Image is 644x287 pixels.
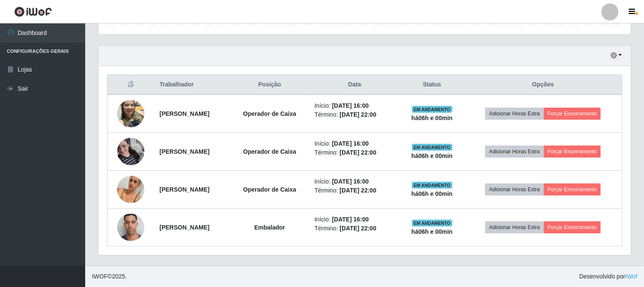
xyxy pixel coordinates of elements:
img: CoreUI Logo [14,6,52,17]
strong: [PERSON_NAME] [160,148,210,155]
li: Início: [314,139,394,148]
img: 1698511606496.jpeg [117,209,144,245]
button: Forçar Encerramento [544,184,601,195]
li: Término: [314,186,394,195]
li: Término: [314,224,394,233]
time: [DATE] 22:00 [339,111,376,118]
button: Forçar Encerramento [544,146,601,158]
th: Data [309,75,400,95]
span: EM ANDAMENTO [412,182,452,189]
strong: Operador de Caixa [243,148,296,155]
strong: [PERSON_NAME] [160,186,210,193]
li: Início: [314,177,394,186]
img: 1745102593554.jpeg [117,95,144,132]
time: [DATE] 22:00 [339,187,376,194]
button: Adicionar Horas Extra [485,221,543,233]
a: iWof [625,273,637,280]
span: Desenvolvido por [579,272,637,281]
button: Forçar Encerramento [544,108,601,120]
span: © 2025 . [92,272,127,281]
time: [DATE] 16:00 [332,216,369,223]
li: Início: [314,215,394,224]
strong: há 06 h e 00 min [411,190,453,197]
th: Posição [230,75,309,95]
strong: há 06 h e 00 min [411,152,453,159]
strong: há 06 h e 00 min [411,115,453,121]
th: Status [400,75,464,95]
strong: [PERSON_NAME] [160,110,210,117]
strong: há 06 h e 00 min [411,228,453,235]
li: Término: [314,110,394,119]
li: Término: [314,148,394,157]
th: Opções [464,75,622,95]
button: Adicionar Horas Extra [485,184,543,195]
time: [DATE] 22:00 [339,225,376,232]
span: IWOF [92,273,108,280]
li: Início: [314,101,394,110]
strong: [PERSON_NAME] [160,224,210,231]
time: [DATE] 16:00 [332,140,369,147]
button: Adicionar Horas Extra [485,146,543,158]
strong: Embalador [254,224,285,231]
span: EM ANDAMENTO [412,106,452,113]
time: [DATE] 22:00 [339,149,376,156]
time: [DATE] 16:00 [332,102,369,109]
time: [DATE] 16:00 [332,178,369,185]
span: EM ANDAMENTO [412,144,452,151]
th: Trabalhador [155,75,230,95]
strong: Operador de Caixa [243,110,296,117]
button: Adicionar Horas Extra [485,108,543,120]
span: EM ANDAMENTO [412,220,452,227]
img: 1754941954755.jpeg [117,165,144,214]
strong: Operador de Caixa [243,186,296,193]
button: Forçar Encerramento [544,221,601,233]
img: 1747411787126.jpeg [117,127,144,176]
